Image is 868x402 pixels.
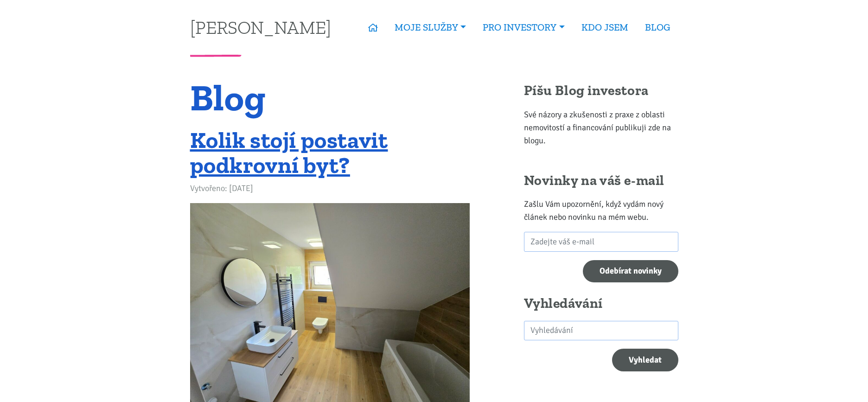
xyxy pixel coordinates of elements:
a: BLOG [637,17,678,38]
p: Své názory a zkušenosti z praxe z oblasti nemovitostí a financování publikuji zde na blogu. [524,108,678,147]
input: Odebírat novinky [583,260,678,283]
a: [PERSON_NAME] [190,18,331,36]
div: Vytvořeno: [DATE] [190,182,470,195]
a: Kolik stojí postavit podkrovní byt? [190,126,388,179]
p: Zašlu Vám upozornění, když vydám nový článek nebo novinku na mém webu. [524,198,678,223]
h1: Blog [190,82,470,113]
button: Vyhledat [612,349,678,371]
h2: Vyhledávání [524,295,678,313]
h2: Novinky na váš e-mail [524,172,678,190]
h2: Píšu Blog investora [524,82,678,100]
a: MOJE SLUŽBY [386,17,474,38]
input: Zadejte váš e-mail [524,232,678,252]
a: KDO JSEM [573,17,637,38]
a: PRO INVESTORY [474,17,573,38]
input: search [524,321,678,341]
